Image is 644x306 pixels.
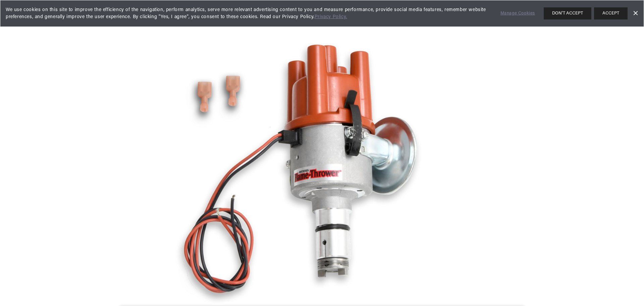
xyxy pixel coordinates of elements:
[500,10,535,17] a: Manage Cookies
[594,7,628,19] button: ACCEPT
[630,8,640,18] a: Dismiss Banner
[315,14,347,19] a: Privacy Policy.
[544,7,591,19] button: DON'T ACCEPT
[6,6,491,20] span: We use cookies on this site to improve the efficiency of the navigation, perform analytics, serve...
